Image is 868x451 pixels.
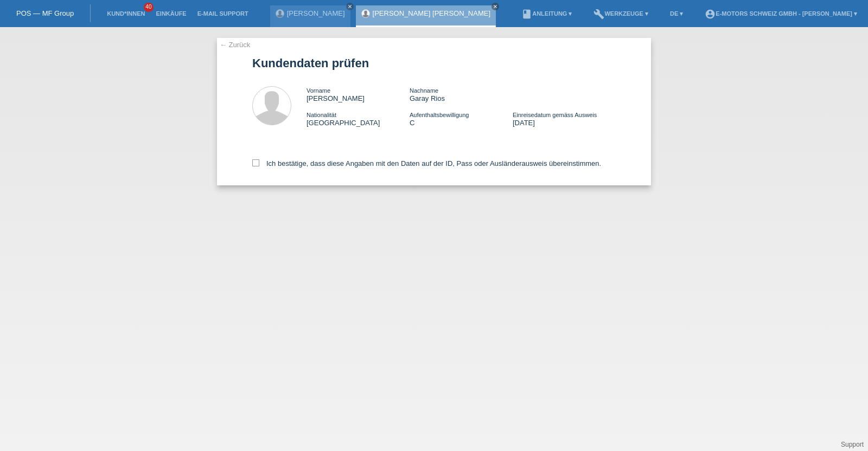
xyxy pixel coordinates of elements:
[101,10,150,17] a: Kund*innen
[513,111,616,127] div: [DATE]
[16,9,74,17] a: POS — MF Group
[192,10,254,17] a: E-Mail Support
[841,441,864,448] a: Support
[588,10,654,17] a: buildWerkzeuge ▾
[307,111,410,127] div: [GEOGRAPHIC_DATA]
[705,9,716,20] i: account_circle
[346,3,354,10] a: close
[493,4,498,9] i: close
[410,112,469,118] span: Aufenthaltsbewilligung
[410,86,513,102] div: Garay Rios
[373,9,490,17] a: [PERSON_NAME] [PERSON_NAME]
[699,10,863,17] a: account_circleE-Motors Schweiz GmbH - [PERSON_NAME] ▾
[252,56,616,70] h1: Kundendaten prüfen
[410,87,438,94] span: Nachname
[150,10,192,17] a: Einkäufe
[307,87,330,94] span: Vorname
[307,86,410,102] div: [PERSON_NAME]
[252,159,601,167] label: Ich bestätige, dass diese Angaben mit den Daten auf der ID, Pass oder Ausländerausweis übereinsti...
[347,4,353,9] i: close
[593,9,604,20] i: build
[144,3,154,12] span: 40
[521,9,532,20] i: book
[220,41,250,49] a: ← Zurück
[287,9,345,17] a: [PERSON_NAME]
[307,112,336,118] span: Nationalität
[513,112,597,118] span: Einreisedatum gemäss Ausweis
[516,10,577,17] a: bookAnleitung ▾
[492,3,499,10] a: close
[665,10,688,17] a: DE ▾
[410,111,513,127] div: C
